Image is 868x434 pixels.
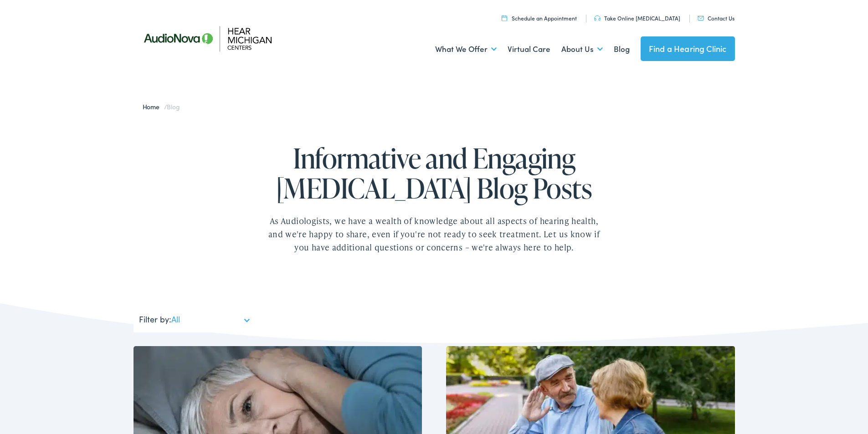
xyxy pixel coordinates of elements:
a: Blog [614,32,630,66]
a: Find a Hearing Clinic [641,36,735,61]
a: Contact Us [698,14,734,22]
a: Schedule an Appointment [502,14,577,22]
div: Filter by: [134,309,255,332]
a: About Us [561,32,603,66]
a: Virtual Care [508,32,550,66]
a: Home [143,102,164,111]
a: Take Online [MEDICAL_DATA] [594,14,680,22]
a: What We Offer [435,32,497,66]
img: utility icon [698,16,704,20]
div: As Audiologists, we have a wealth of knowledge about all aspects of hearing health, and we're hap... [266,214,603,254]
img: utility icon [594,15,601,21]
span: Blog [167,102,180,111]
img: utility icon [502,15,507,21]
span: / [143,102,180,111]
h1: Informative and Engaging [MEDICAL_DATA] Blog Posts [238,143,630,203]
